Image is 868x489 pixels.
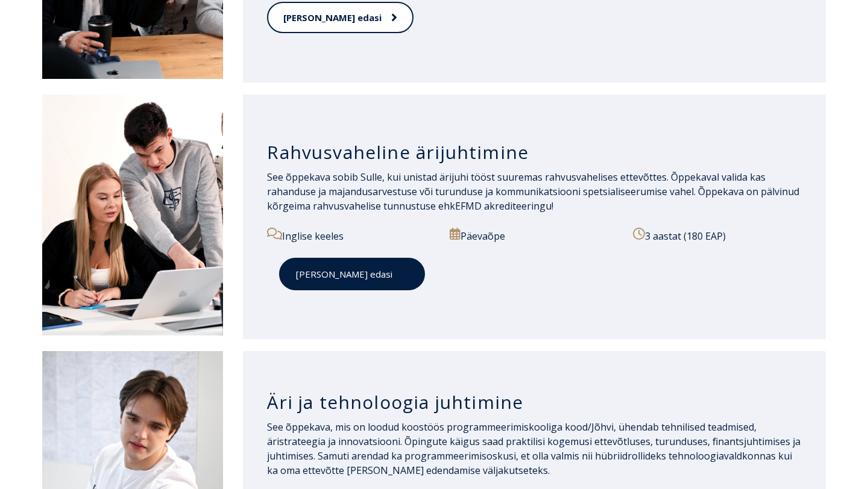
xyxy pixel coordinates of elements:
[450,228,618,243] p: Päevaõpe
[455,199,552,213] a: EFMD akrediteeringu
[267,420,802,478] p: See õppekava, mis on loodud koostöös programmeerimiskooliga kood/Jõhvi, ühendab tehnilised teadmi...
[267,391,802,414] h3: Äri ja tehnoloogia juhtimine
[267,141,802,164] h3: Rahvusvaheline ärijuhtimine
[267,228,436,243] p: Inglise keeles
[267,170,799,213] span: See õppekava sobib Sulle, kui unistad ärijuhi tööst suuremas rahvusvahelises ettevõttes. Õppekava...
[279,258,425,291] a: [PERSON_NAME] edasi
[267,2,414,34] a: [PERSON_NAME] edasi
[633,228,802,243] p: 3 aastat (180 EAP)
[42,95,223,335] img: Rahvusvaheline ärijuhtimine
